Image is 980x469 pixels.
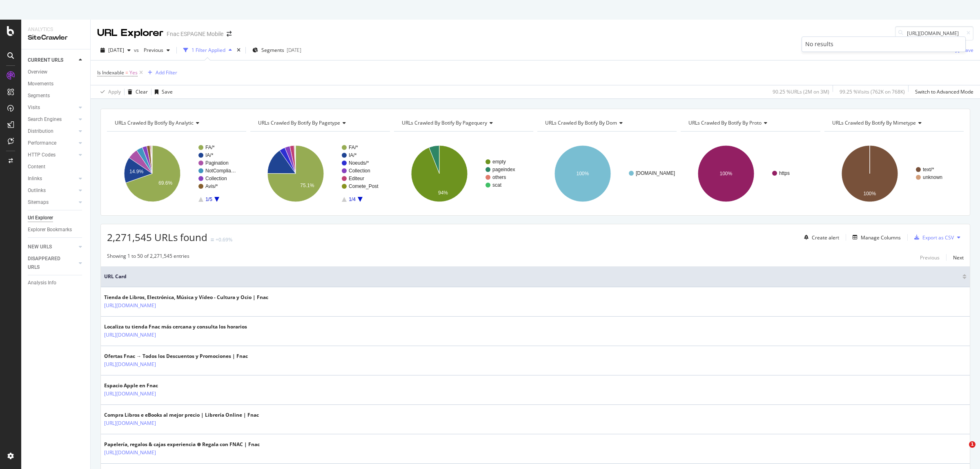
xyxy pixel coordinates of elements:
text: others [492,174,506,180]
a: Search Engines [28,115,76,124]
div: Distribution [28,127,53,136]
text: Noeuds/* [349,160,369,166]
a: Explorer Bookmarks [28,226,85,234]
img: Equal [211,239,214,241]
div: Movements [28,80,53,88]
a: Distribution [28,127,76,136]
a: Movements [28,80,85,88]
text: text/* [923,167,934,172]
div: Papelería, regalos & cajas experiencia ⊛ Regala con FNAC | Fnac [104,441,260,448]
a: Overview [28,68,85,76]
div: HTTP Codes [28,151,56,159]
text: 69.6% [158,180,172,186]
button: Segments[DATE] [249,44,305,57]
text: Collection [205,176,227,181]
text: 94% [438,190,448,196]
div: 90.25 % URLs ( 2M on 3M ) [773,88,829,95]
div: [DATE] [287,47,301,54]
span: 1 [969,441,976,448]
text: [DOMAIN_NAME] [636,170,675,176]
div: Fnac ESPAGNE Mobile [167,30,223,38]
div: Url Explorer [28,214,53,222]
span: vs [134,47,140,54]
div: Manage Columns [861,234,901,241]
a: DISAPPEARED URLS [28,255,76,272]
div: Outlinks [28,186,46,195]
div: Ofertas Fnac → Todos los Descuentos y Promociones | Fnac [104,353,248,360]
a: Url Explorer [28,214,85,222]
text: Editeur [349,176,364,181]
div: URL Explorer [97,26,163,40]
span: URLs Crawled By Botify By analytic [115,119,194,126]
div: A chart. [681,138,819,209]
svg: A chart. [537,138,675,209]
button: Manage Columns [849,232,901,242]
div: Espacio Apple en Fnac [104,382,192,389]
a: Analysis Info [28,279,85,287]
text: 14.9% [129,169,143,174]
div: Clear [136,88,148,95]
span: 2,271,545 URLs found [107,230,207,244]
h4: URLs Crawled By Botify By proto [687,116,813,130]
div: Previous [920,254,940,261]
div: Compra Libros e eBooks al mejor precio | Librería Online | Fnac [104,411,259,419]
span: URLs Crawled By Botify By proto [688,119,762,126]
div: +0.69% [216,236,232,243]
button: Clear [125,85,148,98]
div: Overview [28,68,47,76]
div: NEW URLS [28,243,52,251]
button: Add Filter [145,68,177,78]
button: Next [953,252,964,262]
span: URLs Crawled By Botify By pagetype [258,119,340,126]
div: A chart. [250,138,388,209]
text: pageindex [492,167,515,172]
button: Export as CSV [911,231,954,244]
a: HTTP Codes [28,151,76,159]
div: Segments [28,92,50,100]
button: Create alert [801,231,839,244]
a: CURRENT URLS [28,56,76,65]
div: Analytics [28,26,84,33]
text: NotComplia… [205,168,236,174]
span: Segments [261,47,284,54]
svg: A chart. [824,138,962,209]
text: Pagination [205,160,229,166]
h4: URLs Crawled By Botify By dom [543,116,669,130]
text: 75.1% [301,183,314,188]
text: scat [492,182,502,188]
a: NEW URLS [28,243,76,251]
div: No results [805,40,962,48]
text: Avis/* [205,183,218,189]
div: A chart. [394,138,532,209]
div: Analysis Info [28,279,56,287]
div: Inlinks [28,174,42,183]
text: https [779,170,790,176]
a: Visits [28,103,76,112]
text: Comete_Post [349,183,379,189]
text: unknown [923,174,942,180]
div: CURRENT URLS [28,56,63,65]
a: Segments [28,92,85,100]
text: 100% [863,191,876,197]
a: [URL][DOMAIN_NAME] [104,360,156,368]
iframe: Intercom live chat [952,441,972,461]
span: Previous [140,47,163,54]
div: Explorer Bookmarks [28,226,72,234]
h4: URLs Crawled By Botify By pagequery [400,116,526,130]
span: = [125,69,128,76]
div: Create alert [812,234,839,241]
div: Export as CSV [922,234,954,241]
div: arrow-right-arrow-left [227,31,232,37]
text: 100% [576,171,589,176]
div: Localiza tu tienda Fnac más cercana y consulta los horarios [104,323,247,331]
button: Previous [920,252,940,262]
div: Apply [108,88,121,95]
a: [URL][DOMAIN_NAME] [104,449,156,457]
div: Performance [28,139,56,147]
div: 1 Filter Applied [192,47,225,54]
div: Switch to Advanced Mode [915,88,973,95]
a: Content [28,163,85,171]
a: [URL][DOMAIN_NAME] [104,390,156,398]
